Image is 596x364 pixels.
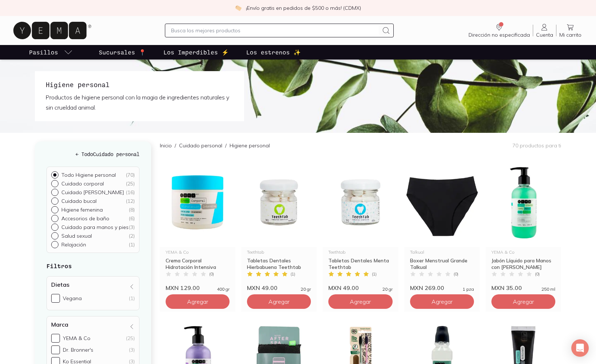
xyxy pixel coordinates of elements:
[63,295,82,302] div: Vegana
[63,347,93,353] div: Dr. Bronner's
[491,257,555,270] div: Jabón Líquido para Manos con [PERSON_NAME]
[571,339,589,357] div: Open Intercom Messenger
[469,32,530,38] span: Dirección no especificada
[404,158,480,291] a: Boxer Menstrual Grande TalkualTalkualBoxer Menstrual Grande Talkual(0)MXN 269.001 pza
[129,295,135,302] div: (1)
[410,257,474,270] div: Boxer Menstrual Grande Talkual
[126,172,135,178] div: ( 70 )
[209,272,214,276] span: ( 0 )
[126,335,135,341] div: (25)
[126,180,135,187] div: ( 25 )
[328,294,392,309] button: Agregar
[217,287,230,291] span: 400 gr
[61,172,116,178] p: Todo Higiene personal
[126,189,135,196] div: ( 16 )
[323,158,398,291] a: Tabletas Dentales Menta TeethtabTeethtabTabletas Dentales Menta Teethtab(1)MXN 49.0020 gr
[160,158,235,247] img: 33631 crema corporal hidratación intensiva yema
[61,233,92,239] p: Salud sexual
[491,284,522,291] span: MXN 35.00
[28,45,74,60] a: pasillo-todos-link
[160,158,235,291] a: 33631 crema corporal hidratación intensiva yemaYEMA & CoCrema Corporal Hidratación Intensiva(0)MX...
[556,23,584,38] a: Mi carrito
[187,298,208,305] span: Agregar
[172,142,179,149] span: /
[99,48,146,57] p: Sucursales 📍
[51,334,60,343] input: YEMA & Co(25)
[512,142,561,149] p: 70 productos para ti
[410,294,474,309] button: Agregar
[51,281,69,288] h4: Dietas
[535,272,540,276] span: ( 0 )
[61,189,124,196] p: Cuidado [PERSON_NAME]
[431,298,453,305] span: Agregar
[179,142,222,149] a: Cuidado personal
[241,158,317,247] img: Tabletas Dentales Hierbabuena Teethtab
[328,284,359,291] span: MXN 49.00
[301,287,311,291] span: 20 gr
[235,5,242,11] img: check
[246,48,301,57] p: Los estrenos ✨
[129,206,135,213] div: ( 8 )
[247,257,311,270] div: Tabletas Dentales Hierbabuena Teethtab
[46,150,139,158] a: ← TodoCuidado personal
[129,347,135,353] div: (3)
[61,215,109,222] p: Accesorios de baño
[51,294,60,303] input: Vegana(1)
[486,158,561,247] img: Jabon Manos Pepino YEMA
[46,276,139,310] div: Dietas
[230,142,270,149] p: Higiene personal
[126,198,135,204] div: ( 12 )
[382,287,393,291] span: 20 gr
[491,250,555,254] div: YEMA & Co
[328,250,392,254] div: Teethtab
[160,142,172,149] a: Inicio
[404,158,480,247] img: Boxer Menstrual Grande Talkual
[536,32,553,38] span: Cuenta
[247,294,311,309] button: Agregar
[51,345,60,354] input: Dr. Bronner's(3)
[51,321,68,328] h4: Marca
[97,45,147,60] a: Sucursales 📍
[61,241,86,248] p: Relajación
[559,32,581,38] span: Mi carrito
[246,4,361,12] p: ¡Envío gratis en pedidos de $500 o más! (CDMX)
[166,250,230,254] div: YEMA & Co
[533,23,556,38] a: Cuenta
[129,233,135,239] div: ( 2 )
[466,23,533,38] a: Dirección no especificada
[268,298,289,305] span: Agregar
[463,287,474,291] span: 1 pza
[410,284,444,291] span: MXN 269.00
[162,45,230,60] a: Los Imperdibles ⚡️
[245,45,302,60] a: Los estrenos ✨
[166,257,230,270] div: Crema Corporal Hidratación Intensiva
[486,158,561,291] a: Jabon Manos Pepino YEMAYEMA & CoJabón Líquido para Manos con [PERSON_NAME](0)MXN 35.00250 ml
[454,272,458,276] span: ( 0 )
[241,158,317,291] a: Tabletas Dentales Hierbabuena TeethtabTeethtabTabletas Dentales Hierbabuena Teethtab(1)MXN 49.002...
[46,80,233,89] h1: Higiene personal
[129,241,135,248] div: ( 1 )
[542,287,555,291] span: 250 ml
[61,180,104,187] p: Cuidado corporal
[163,48,229,57] p: Los Imperdibles ⚡️
[247,284,277,291] span: MXN 49.00
[372,272,377,276] span: ( 1 )
[171,26,379,35] input: Busca los mejores productos
[328,257,392,270] div: Tabletas Dentales Menta Teethtab
[29,48,58,57] p: Pasillos
[61,198,97,204] p: Cuidado bucal
[350,298,371,305] span: Agregar
[323,158,398,247] img: Tabletas Dentales Menta Teethtab
[513,298,534,305] span: Agregar
[129,215,135,222] div: ( 6 )
[491,294,555,309] button: Agregar
[410,250,474,254] div: Talkual
[46,262,72,269] strong: Filtros
[247,250,311,254] div: Teethtab
[46,150,139,158] h5: ← Todo Cuidado personal
[63,335,90,341] div: YEMA & Co
[166,284,200,291] span: MXN 129.00
[222,142,230,149] span: /
[46,92,233,113] p: Productos de higiene personal con la magia de ingredientes naturales y sin crueldad animal.
[61,206,103,213] p: Higiene femenina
